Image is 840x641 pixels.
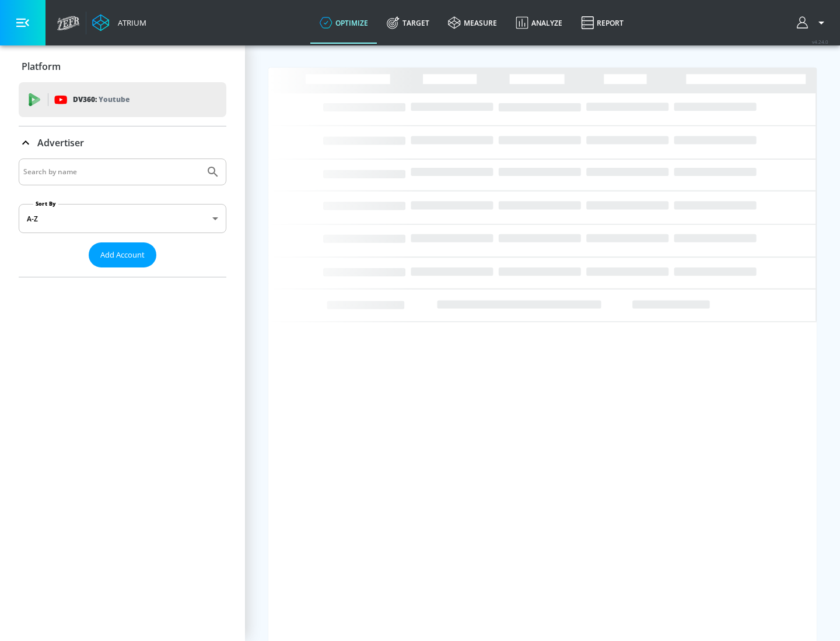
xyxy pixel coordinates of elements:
[22,60,61,73] p: Platform
[92,14,146,31] a: Atrium
[19,82,226,117] div: DV360: Youtube
[812,38,828,45] span: v 4.24.0
[113,17,146,28] div: Atrium
[23,164,200,179] input: Search by name
[100,248,145,262] span: Add Account
[73,93,129,106] p: DV360:
[19,204,226,233] div: A-Z
[37,136,84,149] p: Advertiser
[19,267,226,277] nav: list of Advertiser
[19,126,226,159] div: Advertiser
[89,242,156,267] button: Add Account
[99,93,129,105] p: Youtube
[310,2,377,44] a: optimize
[439,2,506,44] a: measure
[33,200,58,207] label: Sort By
[19,159,226,277] div: Advertiser
[377,2,439,44] a: Target
[506,2,572,44] a: Analyze
[19,50,226,83] div: Platform
[572,2,633,44] a: Report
